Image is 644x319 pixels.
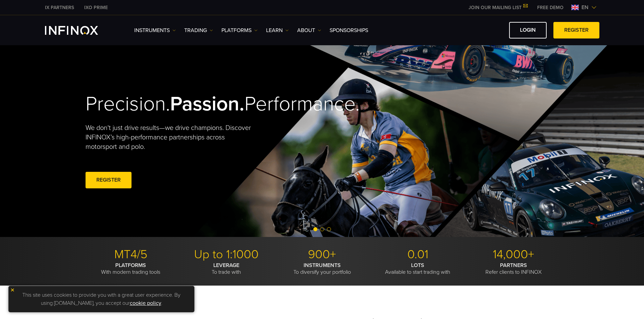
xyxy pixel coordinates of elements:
[320,227,324,231] span: Go to slide 2
[86,247,176,262] p: MT4/5
[266,26,289,34] a: Learn
[79,4,113,11] a: INFINOX
[12,289,191,309] p: This site uses cookies to provide you with a great user experience. By using [DOMAIN_NAME], you a...
[373,262,463,275] p: Available to start trading with
[86,262,176,275] p: With modern trading tools
[304,262,341,269] strong: INSTRUMENTS
[330,26,368,34] a: SPONSORSHIPS
[86,92,299,116] h2: Precision. Performance.
[10,288,15,292] img: yellow close icon
[509,22,547,38] a: LOGIN
[130,300,161,307] a: cookie policy
[500,262,527,269] strong: PARTNERS
[170,92,244,116] strong: Passion.
[313,227,317,231] span: Go to slide 1
[579,3,591,11] span: en
[86,123,256,152] p: We don't just drive results—we drive champions. Discover INFINOX’s high-performance partnerships ...
[468,247,559,262] p: 14,000+
[277,247,367,262] p: 900+
[277,262,367,275] p: To diversify your portfolio
[213,262,239,269] strong: LEVERAGE
[468,262,559,275] p: Refer clients to INFINOX
[115,262,146,269] strong: PLATFORMS
[373,247,463,262] p: 0.01
[86,172,132,188] a: REGISTER
[45,26,114,35] a: INFINOX Logo
[532,4,569,11] a: INFINOX MENU
[181,247,272,262] p: Up to 1:1000
[134,26,176,34] a: Instruments
[40,4,79,11] a: INFINOX
[297,26,321,34] a: ABOUT
[327,227,331,231] span: Go to slide 3
[181,262,272,275] p: To trade with
[184,26,213,34] a: TRADING
[411,262,424,269] strong: LOTS
[553,22,599,38] a: REGISTER
[221,26,258,34] a: PLATFORMS
[463,5,532,10] a: JOIN OUR MAILING LIST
